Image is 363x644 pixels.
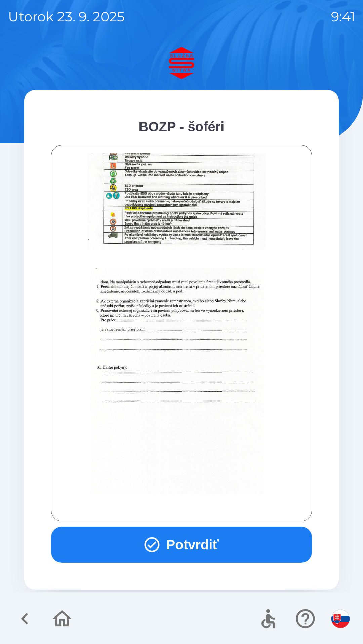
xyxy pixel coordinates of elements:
[331,610,350,628] img: sk flag
[51,117,312,137] div: BOZP - šoféri
[51,527,312,563] button: Potvrdiť
[8,7,125,27] p: utorok 23. 9. 2025
[24,47,339,79] img: Logo
[331,7,355,27] p: 9:41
